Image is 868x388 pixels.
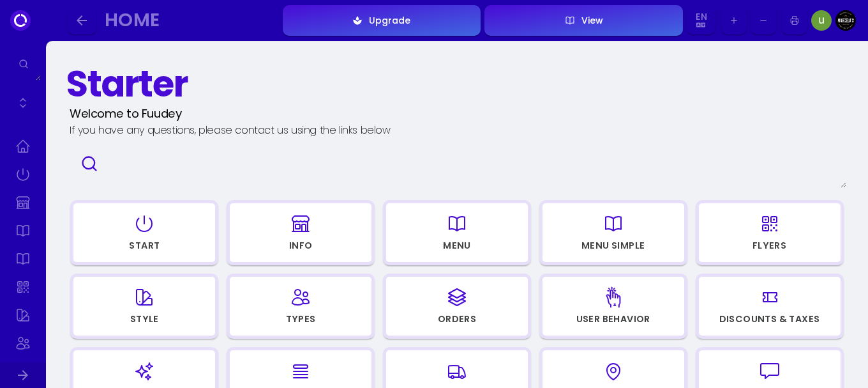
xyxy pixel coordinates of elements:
[289,241,313,250] div: Info
[752,241,786,250] div: Flyers
[66,64,188,105] div: Starter
[811,10,832,31] img: Image
[484,5,683,36] button: View
[696,200,844,265] button: Flyers
[835,10,856,31] img: Image
[227,274,375,339] button: Types
[283,5,481,36] button: Upgrade
[383,200,531,265] button: Menu
[575,16,603,25] div: View
[129,241,160,250] div: Start
[383,274,531,339] button: Orders
[70,274,218,339] button: Style
[70,105,181,123] div: Welcome to Fuudey
[576,314,650,323] div: User Behavior
[581,241,645,250] div: Menu Simple
[130,314,159,323] div: Style
[539,200,687,265] button: Menu Simple
[443,241,471,250] div: Menu
[696,274,844,339] button: Discounts & Taxes
[70,123,391,138] div: If you have any questions, please contact us using the links below
[286,314,316,323] div: Types
[100,6,279,35] button: Home
[227,200,375,265] button: Info
[105,13,266,27] div: Home
[438,314,476,323] div: Orders
[719,314,820,323] div: Discounts & Taxes
[70,200,218,265] button: Start
[539,274,687,339] button: User Behavior
[363,16,410,25] div: Upgrade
